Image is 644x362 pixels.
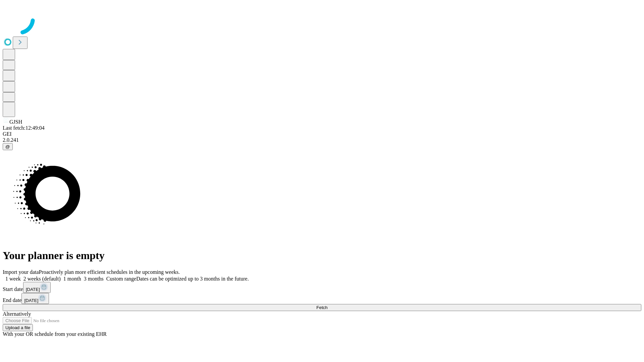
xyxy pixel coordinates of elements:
[3,249,641,262] h1: Your planner is empty
[316,305,327,310] span: Fetch
[3,293,641,304] div: End date
[3,125,45,131] span: Last fetch: 12:49:04
[106,276,136,282] span: Custom range
[5,276,21,282] span: 1 week
[9,119,22,125] span: GJSH
[26,287,40,292] span: [DATE]
[3,331,107,337] span: With your OR schedule from your existing EHR
[3,304,641,311] button: Fetch
[5,144,10,149] span: @
[3,311,31,317] span: Alternatively
[63,276,81,282] span: 1 month
[24,298,38,303] span: [DATE]
[3,324,33,331] button: Upload a file
[23,276,61,282] span: 2 weeks (default)
[84,276,104,282] span: 3 months
[136,276,249,282] span: Dates can be optimized up to 3 months in the future.
[23,282,51,293] button: [DATE]
[3,282,641,293] div: Start date
[3,137,641,143] div: 2.0.241
[21,293,49,304] button: [DATE]
[3,269,39,275] span: Import your data
[3,143,13,150] button: @
[3,131,641,137] div: GEI
[39,269,180,275] span: Proactively plan more efficient schedules in the upcoming weeks.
